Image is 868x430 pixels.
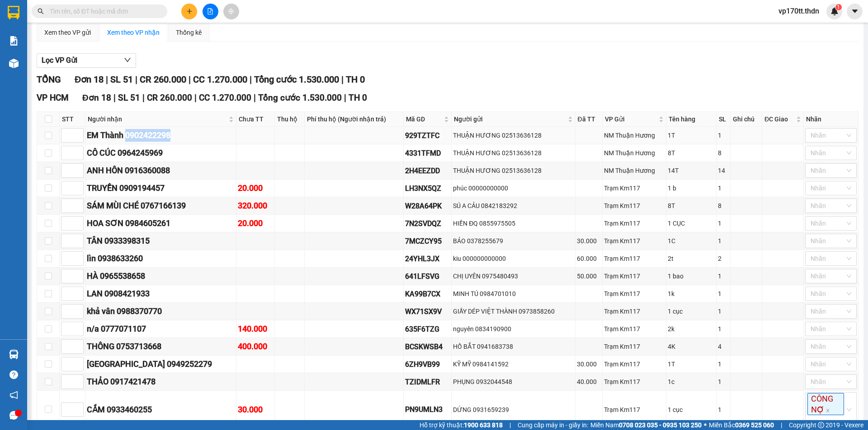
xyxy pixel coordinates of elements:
[577,254,601,264] div: 60.000
[405,306,450,317] div: WX71SX9V
[124,56,131,64] span: down
[87,340,235,353] div: THÔNG 0753713668
[87,235,235,247] div: TÂN 0933398315
[405,324,450,335] div: 635F6TZG
[464,421,503,429] strong: 1900 633 818
[346,74,365,85] span: TH 0
[404,285,452,303] td: KA99B7CX
[668,324,715,334] div: 2k
[142,92,145,103] span: |
[718,324,729,334] div: 1
[405,341,450,352] div: BCSKWSB4
[718,306,729,316] div: 1
[847,4,863,19] button: caret-down
[238,340,273,353] div: 400.000
[176,28,202,37] div: Thống kê
[349,92,367,103] span: TH 0
[771,5,826,17] span: vp170tt.thdn
[668,201,715,211] div: 8T
[341,74,344,85] span: |
[718,377,729,387] div: 1
[718,148,729,158] div: 8
[238,182,273,194] div: 20.000
[305,112,404,127] th: Phí thu hộ (Người nhận trả)
[603,197,666,215] td: Trạm Km117
[140,74,186,85] span: CR 260.000
[603,215,666,232] td: Trạm Km117
[577,236,601,246] div: 30.000
[405,200,450,212] div: W28A64PK
[509,420,511,430] span: |
[254,92,256,103] span: |
[837,4,840,10] span: 1
[405,148,450,159] div: 4331TFMD
[404,215,452,232] td: 7N2SVDQZ
[718,166,729,176] div: 14
[518,420,588,430] span: Cung cấp máy in - giấy in:
[603,320,666,338] td: Trạm Km117
[344,92,346,103] span: |
[193,74,247,85] span: CC 1.270.000
[718,254,729,264] div: 2
[405,253,450,264] div: 24YHL3JX
[709,420,774,430] span: Miền Bắc
[238,323,273,335] div: 140.000
[453,324,573,334] div: nguyên 0834190900
[603,356,666,373] td: Trạm Km117
[404,356,452,373] td: 6ZH9VB99
[835,4,842,10] sup: 1
[453,359,573,369] div: KỸ MỸ 0984141592
[203,4,218,19] button: file-add
[42,55,77,66] span: Lọc VP Gửi
[405,183,450,194] div: LH3NX5QZ
[405,359,450,370] div: 6ZH9VB99
[147,92,192,103] span: CR 260.000
[9,36,19,46] img: solution-icon
[806,114,856,124] div: Nhãn
[718,289,729,299] div: 1
[453,289,573,299] div: MINH TÚ 0984701010
[603,232,666,250] td: Trạm Km117
[668,342,715,351] div: 4K
[577,377,601,387] div: 40.000
[87,147,235,159] div: CÔ CÚC 0964245969
[668,271,715,281] div: 1 bao
[250,74,252,85] span: |
[454,114,566,124] span: Người gửi
[603,268,666,285] td: Trạm Km117
[603,285,666,303] td: Trạm Km117
[731,112,762,127] th: Ghi chú
[453,130,573,140] div: THUẬN HƯƠNG 02513636128
[38,8,44,14] span: search
[668,236,715,246] div: 1C
[405,236,450,247] div: 7MCZCY95
[603,127,666,144] td: NM Thuận Hương
[405,288,450,300] div: KA99B7CX
[851,7,859,15] span: caret-down
[223,4,239,19] button: aim
[113,92,116,103] span: |
[619,421,702,429] strong: 0708 023 035 - 0935 103 250
[668,289,715,299] div: 1k
[668,405,715,415] div: 1 cục
[87,270,235,282] div: HÀ 0965538658
[186,8,193,14] span: plus
[87,182,235,194] div: TRUYỀN 0909194457
[453,218,573,228] div: HIỀN ĐQ 0855975505
[453,342,573,351] div: HỒ BẮT 0941683738
[406,114,442,124] span: Mã GD
[718,405,729,415] div: 1
[405,218,450,229] div: 7N2SVDQZ
[75,74,104,85] span: Đơn 18
[603,373,666,391] td: Trạm Km117
[9,391,18,399] span: notification
[87,375,235,388] div: THẢO 0917421478
[207,8,213,14] span: file-add
[605,114,657,124] span: VP Gửi
[453,183,573,193] div: phúc 00000000000
[87,287,235,300] div: LAN 0908421933
[87,358,235,370] div: [GEOGRAPHIC_DATA] 0949252279
[404,197,452,215] td: W28A64PK
[603,338,666,356] td: Trạm Km117
[453,271,573,281] div: CHỊ UYÊN 0975480493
